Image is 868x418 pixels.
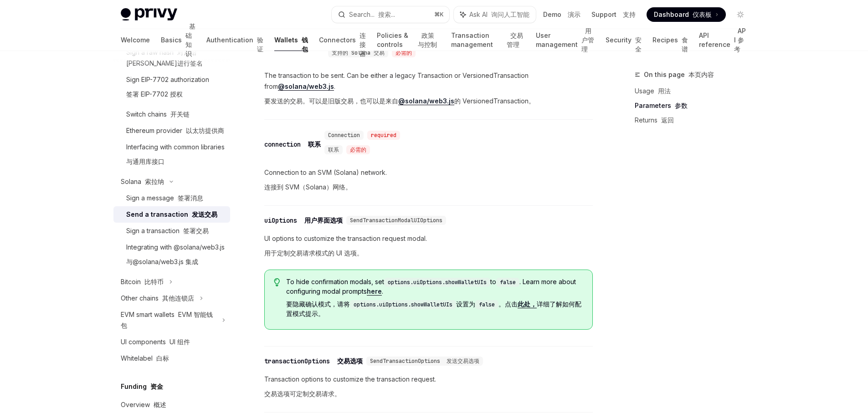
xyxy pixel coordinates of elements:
[264,249,363,257] font: 用于定制交易请求模式的 UI 选项。
[591,10,636,19] a: Support 支持
[332,49,385,56] span: 支持的 Solana 交易
[113,106,230,122] a: Switch chains 开关链
[156,354,169,362] font: 白标
[264,70,593,110] span: The transaction to be sent. Can be either a legacy Transaction or VersionedTransaction from .
[350,217,442,224] span: SendTransactionModalUIOptions
[367,131,400,140] div: required
[121,29,150,51] a: Welcome
[113,239,230,274] a: Integrating with @solana/web3.js与@solana/web3.js 集成
[319,29,366,51] a: Connectors 连接器
[635,113,755,127] a: Returns 返回
[398,97,454,105] a: @solana/web3.js
[121,336,190,347] div: UI components
[644,69,714,80] span: On this page
[183,227,209,234] font: 签署交易
[185,22,195,57] font: 基础知识
[186,127,224,134] font: 以太坊提供商
[635,36,642,53] font: 安全
[264,216,343,225] div: uiOptions
[264,357,363,366] div: transactionOptions
[113,397,230,413] a: Overview 概述
[113,139,230,173] a: Interfacing with common libraries与通用库接口
[349,9,395,20] div: Search...
[264,233,593,262] span: UI options to customize the transaction request modal.
[635,98,755,113] a: Parameters 参数
[658,87,671,95] font: 用法
[367,287,382,296] a: here
[434,11,444,18] span: ⌘ K
[536,29,595,51] a: User management 用户管理
[304,216,343,224] font: 用户界面选项
[581,27,594,53] font: 用户管理
[623,10,636,18] font: 支持
[121,381,163,392] h5: Funding
[126,242,225,271] div: Integrating with @solana/web3.js
[286,277,583,322] span: To hide confirmation modals, set to . Learn more about configuring modal prompts .
[675,102,688,109] font: 参数
[126,258,198,265] font: 与@solana/web3.js 集成
[469,10,529,19] span: Ask AI
[274,278,280,286] svg: Tip
[518,300,537,308] a: 此处，
[126,142,225,171] div: Interfacing with common libraries
[192,210,217,218] font: 发送交易
[278,82,334,91] a: @solana/web3.js
[346,145,370,154] div: 必需的
[661,116,674,124] font: 返回
[328,132,360,139] span: Connection
[126,225,209,236] div: Sign a transaction
[454,6,536,23] button: Ask AI 询问人工智能
[264,97,535,105] font: 要发送的交易。可以是旧版交易，也可以是来自 的 VersionedTransaction。
[377,29,440,51] a: Policies & controls 政策与控制
[170,110,190,118] font: 开关链
[126,90,183,98] font: 签署 EIP-7702 授权
[507,31,523,48] font: 交易管理
[332,6,449,23] button: Search... 搜索...⌘K
[286,300,581,317] font: 要隐藏确认模式，请将 设置为 。点击 详细了解如何配置模式提示。
[496,278,519,287] code: false
[350,300,456,309] code: options.uiOptions.showWalletUIs
[264,167,593,196] span: Connection to an SVM (Solana) network.
[113,122,230,139] a: Ethereum provider 以太坊提供商
[543,10,580,19] a: Demo 演示
[654,10,712,19] span: Dashboard
[384,278,490,287] code: options.uiOptions.showWalletUIs
[113,71,230,106] a: Sign EIP-7702 authorization签署 EIP-7702 授权
[451,29,525,51] a: Transaction management 交易管理
[360,31,366,57] font: 连接器
[652,29,688,51] a: Recipes 食谱
[378,10,395,18] font: 搜索...
[113,334,230,350] a: UI components UI 组件
[302,36,308,53] font: 钱包
[733,7,748,22] button: Toggle dark mode
[264,390,341,398] font: 交易选项可定制交易请求。
[392,48,416,57] div: 必需的
[126,109,190,120] div: Switch chains
[121,176,164,187] div: Solana
[113,350,230,367] a: Whitelabel 白标
[121,399,166,410] div: Overview
[264,140,321,149] div: connection
[113,223,230,239] a: Sign a transaction 签署交易
[121,8,177,21] img: light logo
[162,294,194,302] font: 其他连锁店
[693,10,712,18] font: 仪表板
[264,183,352,191] font: 连接到 SVM（Solana）网络。
[328,146,339,153] span: 联系
[688,71,714,78] font: 本页内容
[699,29,747,51] a: API reference API 参考
[491,10,529,18] font: 询问人工智能
[264,374,593,403] span: Transaction options to customize the transaction request.
[568,10,580,18] font: 演示
[370,357,479,365] span: SendTransactionOptions
[206,29,263,51] a: Authentication 验证
[447,357,479,365] font: 发送交易选项
[121,309,216,331] div: EVM smart wallets
[126,125,224,136] div: Ethereum provider
[150,382,163,390] font: 资金
[606,29,642,51] a: Security 安全
[113,190,230,206] a: Sign a message 签署消息
[337,357,363,365] font: 交易选项
[308,140,321,148] font: 联系
[161,29,195,51] a: Basics 基础知识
